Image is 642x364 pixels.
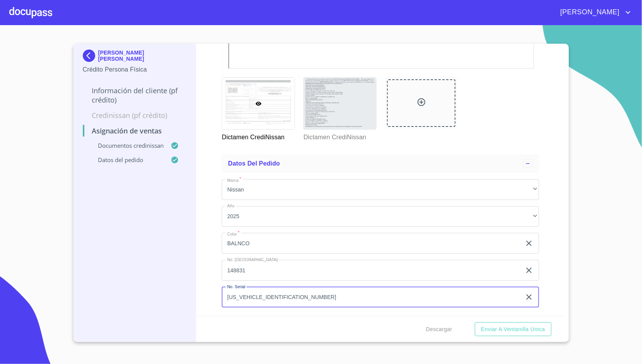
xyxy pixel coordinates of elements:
[555,6,633,19] button: account of current user
[475,322,551,337] button: Enviar a Ventanilla única
[524,292,534,302] button: clear input
[83,50,187,65] div: [PERSON_NAME] [PERSON_NAME]
[83,86,187,104] p: Información del cliente (PF crédito)
[423,322,455,337] button: Descargar
[555,6,623,19] span: [PERSON_NAME]
[222,206,539,227] div: 2025
[83,156,171,164] p: Datos del pedido
[426,325,452,334] span: Descargar
[83,65,187,74] p: Crédito Persona Física
[481,325,545,334] span: Enviar a Ventanilla única
[524,266,534,275] button: clear input
[83,111,187,120] p: Credinissan (PF crédito)
[304,78,376,129] img: Dictamen CrediNissan
[303,130,376,142] p: Dictamen CrediNissan
[83,50,98,62] img: Docupass spot blue
[228,160,280,167] span: Datos del pedido
[83,142,171,149] p: Documentos CrediNissan
[222,154,539,173] div: Datos del pedido
[98,50,187,62] p: [PERSON_NAME] [PERSON_NAME]
[222,130,294,142] p: Dictamen CrediNissan
[222,179,539,200] div: Nissan
[524,239,534,248] button: clear input
[83,126,187,135] p: Asignación de Ventas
